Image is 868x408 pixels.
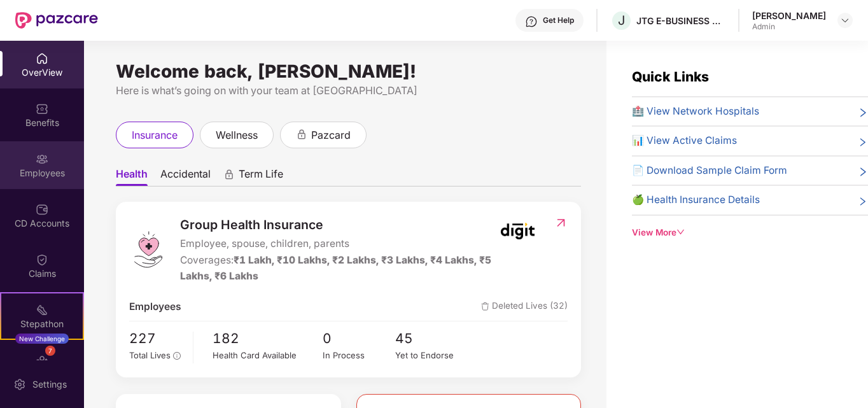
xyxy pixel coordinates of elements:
span: 🏥 View Network Hospitals [632,104,759,119]
img: svg+xml;base64,PHN2ZyBpZD0iRW1wbG95ZWVzIiB4bWxucz0iaHR0cDovL3d3dy53My5vcmcvMjAwMC9zdmciIHdpZHRoPS... [36,153,48,165]
span: Total Lives [129,350,171,360]
span: insurance [132,127,178,143]
img: svg+xml;base64,PHN2ZyBpZD0iQmVuZWZpdHMiIHhtbG5zPSJodHRwOi8vd3d3LnczLm9yZy8yMDAwL3N2ZyIgd2lkdGg9Ij... [36,102,48,115]
span: Quick Links [632,69,709,85]
span: right [858,165,868,178]
img: svg+xml;base64,PHN2ZyB4bWxucz0iaHR0cDovL3d3dy53My5vcmcvMjAwMC9zdmciIHdpZHRoPSIyMSIgaGVpZ2h0PSIyMC... [36,304,48,316]
div: 7 [45,346,55,356]
img: svg+xml;base64,PHN2ZyBpZD0iQ0RfQWNjb3VudHMiIGRhdGEtbmFtZT0iQ0QgQWNjb3VudHMiIHhtbG5zPSJodHRwOi8vd3... [36,203,48,216]
span: 📄 Download Sample Claim Form [632,163,787,178]
span: J [618,13,625,28]
img: logo [129,230,167,269]
span: right [858,195,868,208]
img: svg+xml;base64,PHN2ZyBpZD0iSGVscC0zMngzMiIgeG1sbnM9Imh0dHA6Ly93d3cudzMub3JnLzIwMDAvc3ZnIiB3aWR0aD... [525,15,538,28]
span: 📊 View Active Claims [632,133,737,148]
img: New Pazcare Logo [15,12,98,29]
div: Settings [29,378,71,391]
div: New Challenge [15,334,69,344]
div: animation [296,129,307,140]
div: JTG E-BUSINESS SOFTWARE PRIVATE LIMITED [636,15,725,27]
div: Here is what’s going on with your team at [GEOGRAPHIC_DATA] [116,83,581,99]
div: animation [223,169,235,180]
span: Employee, spouse, children, parents [180,236,494,251]
span: Employees [129,299,181,314]
div: View More [632,226,868,239]
img: svg+xml;base64,PHN2ZyBpZD0iQ2xhaW0iIHhtbG5zPSJodHRwOi8vd3d3LnczLm9yZy8yMDAwL3N2ZyIgd2lkdGg9IjIwIi... [36,253,48,266]
div: Get Help [543,15,574,25]
img: svg+xml;base64,PHN2ZyBpZD0iRHJvcGRvd24tMzJ4MzIiIHhtbG5zPSJodHRwOi8vd3d3LnczLm9yZy8yMDAwL3N2ZyIgd2... [840,15,850,25]
div: Coverages: [180,253,494,284]
div: Yet to Endorse [395,349,468,362]
span: Group Health Insurance [180,215,494,235]
div: Health Card Available [213,349,322,362]
div: In Process [323,349,396,362]
span: 0 [323,328,396,349]
span: Deleted Lives (32) [481,299,568,314]
div: Admin [752,22,826,32]
img: svg+xml;base64,PHN2ZyBpZD0iU2V0dGluZy0yMHgyMCIgeG1sbnM9Imh0dHA6Ly93d3cudzMub3JnLzIwMDAvc3ZnIiB3aW... [13,378,26,391]
span: 🍏 Health Insurance Details [632,192,760,208]
img: insurerIcon [494,215,542,247]
span: 45 [395,328,468,349]
img: RedirectIcon [554,216,568,229]
span: down [676,228,685,237]
span: right [858,106,868,119]
div: Stepathon [1,318,83,330]
span: Health [116,167,148,186]
span: right [858,136,868,148]
span: Term Life [239,167,283,186]
span: Accidental [160,167,211,186]
img: svg+xml;base64,PHN2ZyBpZD0iRW5kb3JzZW1lbnRzIiB4bWxucz0iaHR0cDovL3d3dy53My5vcmcvMjAwMC9zdmciIHdpZH... [36,354,48,367]
span: info-circle [173,352,181,360]
span: 227 [129,328,184,349]
span: 182 [213,328,322,349]
div: [PERSON_NAME] [752,10,826,22]
div: Welcome back, [PERSON_NAME]! [116,66,581,76]
span: ₹1 Lakh, ₹10 Lakhs, ₹2 Lakhs, ₹3 Lakhs, ₹4 Lakhs, ₹5 Lakhs, ₹6 Lakhs [180,254,491,281]
span: pazcard [311,127,351,143]
img: deleteIcon [481,302,489,311]
span: wellness [216,127,258,143]
img: svg+xml;base64,PHN2ZyBpZD0iSG9tZSIgeG1sbnM9Imh0dHA6Ly93d3cudzMub3JnLzIwMDAvc3ZnIiB3aWR0aD0iMjAiIG... [36,52,48,65]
